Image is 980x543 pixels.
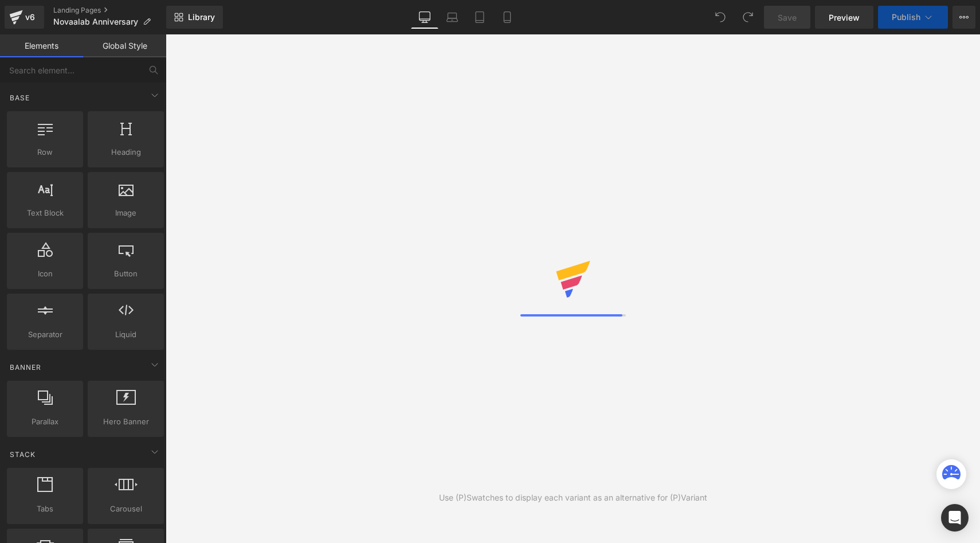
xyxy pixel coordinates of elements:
span: Row [10,146,80,158]
a: Laptop [438,6,466,29]
a: Tablet [466,6,493,29]
span: Icon [10,268,80,280]
span: Banner [9,362,42,373]
a: Mobile [493,6,521,29]
span: Hero Banner [91,416,160,428]
a: Landing Pages [53,6,166,15]
span: Parallax [10,416,80,428]
span: Library [188,12,215,22]
span: Heading [91,146,160,158]
span: Image [91,207,160,219]
span: Base [9,92,31,103]
a: v6 [5,6,44,29]
span: Publish [892,13,920,22]
div: v6 [23,10,37,25]
span: Separator [10,329,80,341]
a: New Library [166,6,223,29]
span: Save [778,11,797,24]
span: Text Block [10,207,80,219]
div: Use (P)Swatches to display each variant as an alternative for (P)Variant [439,491,707,504]
span: Tabs [10,503,80,515]
div: Open Intercom Messenger [941,504,969,532]
span: Liquid [91,329,160,341]
button: Undo [709,6,732,29]
a: Global Style [83,34,166,57]
span: Novaalab Anniversary [53,17,138,26]
span: Button [91,268,160,280]
button: More [952,6,975,29]
button: Publish [878,6,948,29]
button: Redo [736,6,759,29]
a: Preview [815,6,873,29]
span: Stack [9,449,37,460]
span: Preview [829,11,860,24]
a: Desktop [411,6,438,29]
span: Carousel [91,503,160,515]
